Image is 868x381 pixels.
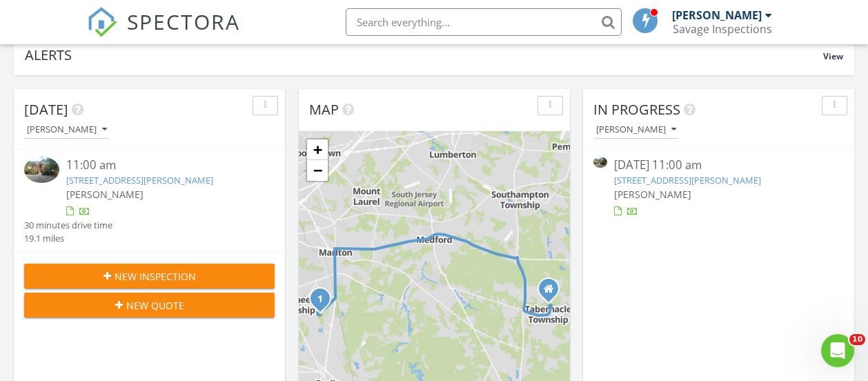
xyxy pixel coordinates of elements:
[317,295,323,304] i: 1
[320,298,328,306] div: 2 Carly Ct, Voorhees Township, NJ 08043
[673,22,772,36] div: Savage Inspections
[549,289,557,297] div: 9 Mallard Dr, Tabernacle NJ 08088
[309,100,339,119] span: Map
[614,157,823,174] div: [DATE] 11:00 am
[849,334,865,345] span: 10
[593,157,844,218] a: [DATE] 11:00 am [STREET_ADDRESS][PERSON_NAME] [PERSON_NAME]
[614,174,761,186] a: [STREET_ADDRESS][PERSON_NAME]
[25,46,823,64] div: Alerts
[24,293,275,317] button: New Quote
[66,157,254,174] div: 11:00 am
[66,188,144,201] span: [PERSON_NAME]
[115,269,196,284] span: New Inspection
[596,125,676,135] div: [PERSON_NAME]
[24,157,59,183] img: 9353261%2Fcover_photos%2F35jB4JPHyvVwI87qvzTV%2Fsmall.jpg
[24,100,68,119] span: [DATE]
[87,7,117,37] img: The Best Home Inspection Software - Spectora
[24,232,112,245] div: 19.1 miles
[593,100,680,119] span: In Progress
[593,157,607,167] img: 9353261%2Fcover_photos%2F35jB4JPHyvVwI87qvzTV%2Fsmall.jpg
[346,8,622,36] input: Search everything...
[66,174,213,186] a: [STREET_ADDRESS][PERSON_NAME]
[24,264,275,289] button: New Inspection
[127,7,240,36] span: SPECTORA
[27,125,107,135] div: [PERSON_NAME]
[126,298,184,313] span: New Quote
[24,157,275,245] a: 11:00 am [STREET_ADDRESS][PERSON_NAME] [PERSON_NAME] 30 minutes drive time 19.1 miles
[823,50,843,62] span: View
[593,121,679,139] button: [PERSON_NAME]
[307,160,328,181] a: Zoom out
[24,219,112,232] div: 30 minutes drive time
[672,8,762,22] div: [PERSON_NAME]
[614,188,691,201] span: [PERSON_NAME]
[821,334,854,367] iframe: Intercom live chat
[307,139,328,160] a: Zoom in
[87,19,240,48] a: SPECTORA
[24,121,110,139] button: [PERSON_NAME]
